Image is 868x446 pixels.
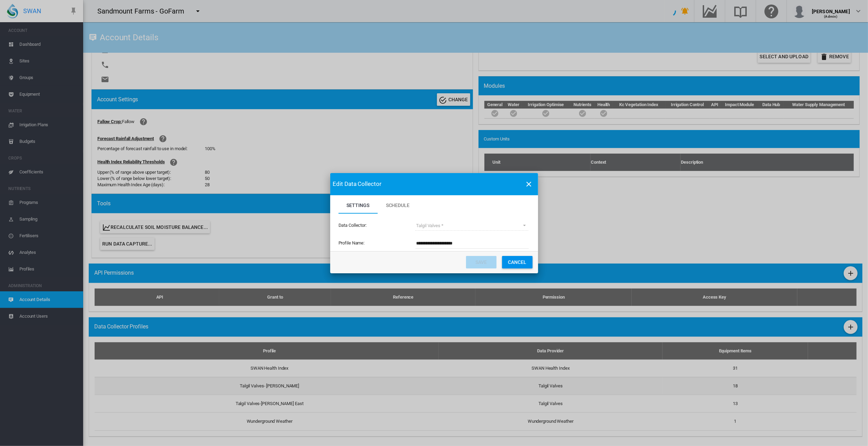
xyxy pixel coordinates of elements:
md-dialog: Settings Schedule ... [330,173,538,273]
md-icon: icon-close [525,180,533,188]
span: Edit Data Collector [333,180,382,188]
label: Profile Name: [339,240,415,246]
button: Save [466,256,497,268]
button: Cancel [502,256,533,268]
span: Settings [347,203,369,208]
span: Schedule [386,203,410,208]
label: Data Collector: [339,222,415,229]
button: icon-close [522,177,536,191]
div: Talgil Valves [416,223,440,228]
